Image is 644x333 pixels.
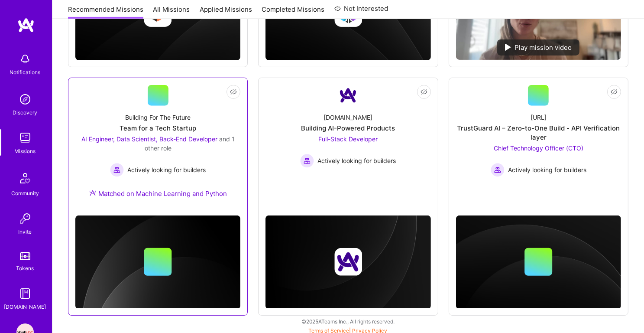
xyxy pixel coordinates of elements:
[75,85,240,209] a: Building For The FutureTeam for a Tech StartupAI Engineer, Data Scientist, Back-End Developer and...
[456,85,621,193] a: [URL]TrustGuard AI – Zero-to-One Build - API Verification layerChief Technology Officer (CTO) Act...
[200,5,252,19] a: Applied Missions
[611,88,618,95] i: icon EyeClosed
[265,215,430,309] img: cover
[11,189,39,198] div: Community
[153,5,190,19] a: All Missions
[338,85,359,106] img: Company Logo
[89,189,96,196] img: Ateam Purple Icon
[75,215,240,309] img: cover
[317,156,396,165] span: Actively looking for builders
[52,310,644,332] div: © 2025 ATeams Inc., All rights reserved.
[15,147,36,156] div: Missions
[17,17,35,33] img: logo
[16,285,34,302] img: guide book
[508,165,586,174] span: Actively looking for builders
[318,135,378,143] span: Full-Stack Developer
[505,44,511,51] img: play
[19,227,32,236] div: Invite
[421,88,427,95] i: icon EyeClosed
[301,124,395,133] div: Building AI-Powered Products
[334,248,362,276] img: Company logo
[89,189,227,198] div: Matched on Machine Learning and Python
[324,113,372,122] div: [DOMAIN_NAME]
[262,5,325,19] a: Completed Missions
[68,5,143,19] a: Recommended Missions
[494,144,583,152] span: Chief Technology Officer (CTO)
[145,135,235,152] span: and 1 other role
[491,163,505,177] img: Actively looking for builders
[497,39,579,55] div: Play mission video
[120,124,196,133] div: Team for a Tech Startup
[230,88,237,95] i: icon EyeClosed
[13,108,38,117] div: Discovery
[16,264,34,273] div: Tokens
[16,50,34,68] img: bell
[16,91,34,108] img: discovery
[334,3,388,19] a: Not Interested
[16,129,34,147] img: teamwork
[15,168,36,189] img: Community
[4,302,46,311] div: [DOMAIN_NAME]
[300,154,314,168] img: Actively looking for builders
[81,135,217,143] span: AI Engineer, Data Scientist, Back-End Developer
[16,210,34,227] img: Invite
[127,165,206,174] span: Actively looking for builders
[10,68,41,77] div: Notifications
[20,252,30,260] img: tokens
[125,113,191,122] div: Building For The Future
[531,113,547,122] div: [URL]
[456,124,621,142] div: TrustGuard AI – Zero-to-One Build - API Verification layer
[265,85,430,193] a: Company Logo[DOMAIN_NAME]Building AI-Powered ProductsFull-Stack Developer Actively looking for bu...
[456,215,621,309] img: cover
[110,163,124,177] img: Actively looking for builders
